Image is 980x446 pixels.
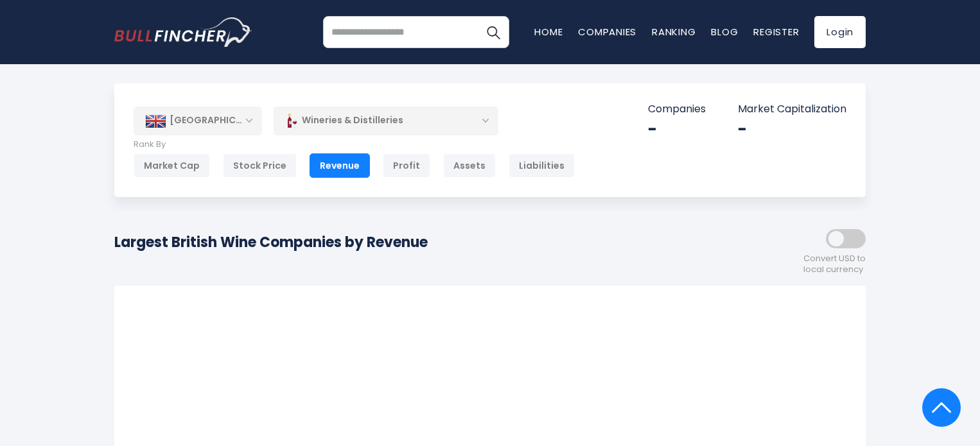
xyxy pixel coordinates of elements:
[134,153,210,178] div: Market Cap
[803,253,866,275] span: Convert USD to local currency
[383,153,430,178] div: Profit
[534,25,563,39] a: Home
[134,139,575,150] p: Rank By
[477,16,509,48] button: Search
[274,106,498,135] div: Wineries & Distilleries
[509,153,575,178] div: Liabilities
[711,25,738,39] a: Blog
[134,107,262,135] div: [GEOGRAPHIC_DATA]
[738,103,846,116] p: Market Capitalization
[578,25,636,39] a: Companies
[114,232,428,253] h1: Largest British Wine Companies by Revenue
[114,17,252,47] a: Go to homepage
[648,103,706,116] p: Companies
[648,119,706,139] div: -
[814,16,866,48] a: Login
[114,17,252,47] img: bullfincher logo
[753,25,799,39] a: Register
[310,153,370,178] div: Revenue
[652,25,696,39] a: Ranking
[223,153,297,178] div: Stock Price
[738,119,846,139] div: -
[443,153,496,178] div: Assets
